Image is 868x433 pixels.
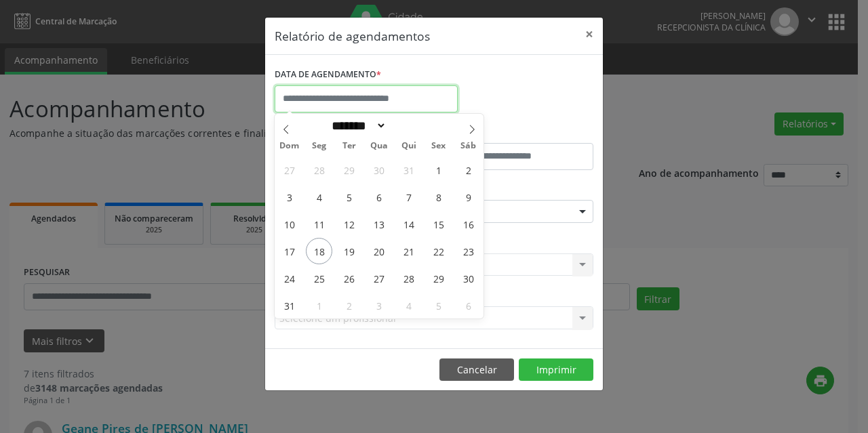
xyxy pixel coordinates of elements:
span: Agosto 20, 2025 [366,238,392,264]
span: Agosto 3, 2025 [276,184,302,210]
span: Julho 28, 2025 [306,157,332,183]
span: Julho 30, 2025 [366,157,392,183]
span: Agosto 27, 2025 [366,265,392,291]
span: Agosto 28, 2025 [395,265,422,291]
span: Agosto 22, 2025 [425,238,452,264]
span: Agosto 25, 2025 [306,265,332,291]
span: Setembro 1, 2025 [306,292,332,318]
span: Agosto 4, 2025 [306,184,332,210]
span: Agosto 18, 2025 [306,238,332,264]
span: Julho 29, 2025 [336,157,362,183]
span: Agosto 17, 2025 [276,238,302,264]
span: Sex [424,142,454,150]
span: Agosto 14, 2025 [395,211,422,237]
span: Julho 27, 2025 [276,157,302,183]
span: Agosto 11, 2025 [306,211,332,237]
span: Agosto 7, 2025 [395,184,422,210]
input: Year [387,119,431,133]
span: Setembro 6, 2025 [455,292,481,318]
span: Agosto 2, 2025 [455,157,481,183]
span: Agosto 26, 2025 [336,265,362,291]
button: Close [576,18,603,51]
span: Setembro 5, 2025 [425,292,452,318]
span: Julho 31, 2025 [395,157,422,183]
span: Agosto 13, 2025 [366,211,392,237]
span: Agosto 6, 2025 [366,184,392,210]
span: Agosto 9, 2025 [455,184,481,210]
span: Setembro 3, 2025 [366,292,392,318]
span: Agosto 15, 2025 [425,211,452,237]
span: Agosto 31, 2025 [276,292,302,318]
span: Seg [304,142,334,150]
span: Agosto 29, 2025 [425,265,452,291]
label: ATÉ [437,122,593,143]
span: Agosto 12, 2025 [336,211,362,237]
h5: Relatório de agendamentos [275,27,430,45]
span: Agosto 21, 2025 [395,238,422,264]
button: Imprimir [519,358,593,382]
span: Ter [334,142,364,150]
button: Cancelar [439,358,514,382]
span: Sáb [454,142,484,150]
label: DATA DE AGENDAMENTO [275,64,381,85]
span: Agosto 1, 2025 [425,157,452,183]
span: Qui [394,142,424,150]
select: Month [327,119,387,133]
span: Agosto 5, 2025 [336,184,362,210]
span: Dom [275,142,304,150]
span: Setembro 2, 2025 [336,292,362,318]
span: Agosto 19, 2025 [336,238,362,264]
span: Agosto 24, 2025 [276,265,302,291]
span: Agosto 8, 2025 [425,184,452,210]
span: Agosto 30, 2025 [455,265,481,291]
span: Agosto 16, 2025 [455,211,481,237]
span: Agosto 10, 2025 [276,211,302,237]
span: Setembro 4, 2025 [395,292,422,318]
span: Agosto 23, 2025 [455,238,481,264]
span: Qua [364,142,394,150]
